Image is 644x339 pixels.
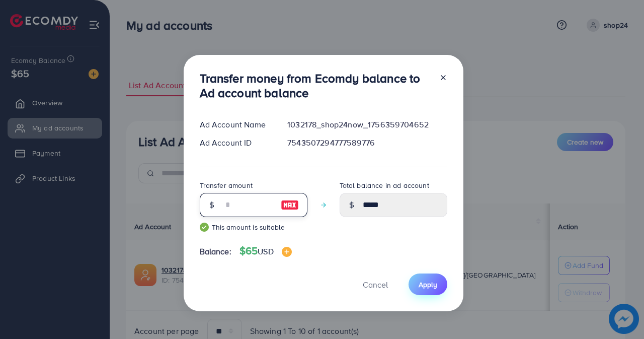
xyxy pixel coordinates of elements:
div: Ad Account Name [192,119,280,130]
button: Apply [409,274,447,295]
span: Cancel [363,279,388,290]
div: Ad Account ID [192,137,280,149]
label: Total balance in ad account [340,180,429,190]
span: Balance: [200,246,231,257]
h3: Transfer money from Ecomdy balance to Ad account balance [200,71,431,100]
h4: $65 [239,245,292,257]
small: This amount is suitable [200,222,307,232]
span: Apply [419,280,437,290]
img: image [281,199,299,211]
img: guide [200,223,209,232]
button: Cancel [350,274,400,295]
div: 7543507294777589776 [279,137,455,149]
span: USD [258,246,273,257]
label: Transfer amount [200,180,253,190]
img: image [282,247,292,257]
div: 1032178_shop24now_1756359704652 [279,119,455,130]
